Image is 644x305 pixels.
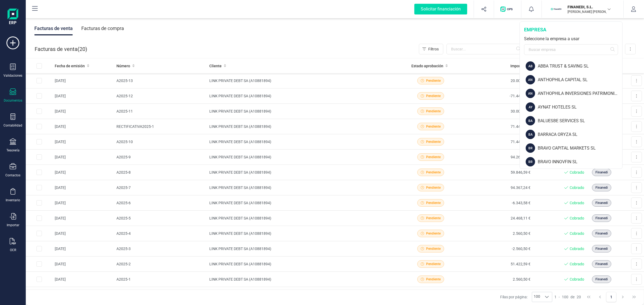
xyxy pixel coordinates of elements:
[36,154,42,160] div: Row Selected 85e19d34-2686-421c-8ddf-d20823388623
[36,185,42,190] div: Row Selected f5113622-9239-413c-bf00-72cf8bf60852
[577,294,581,300] span: 20
[5,173,20,177] div: Contactos
[554,294,581,300] div: -
[570,231,584,236] span: Cobrado
[114,256,207,272] td: A2025-2
[570,185,584,190] span: Cobrado
[426,246,441,251] span: Pendiente
[524,44,618,55] input: Buscar empresa
[36,63,42,69] div: All items unselected
[53,165,114,180] td: [DATE]
[114,195,207,211] td: A2025-6
[114,88,207,104] td: A2025-12
[207,211,397,226] td: LINK PRIVATE DEBT SA (A10881894)
[538,145,622,151] div: BRAVO CAPITAL MARKETS SL
[207,287,397,302] td: LINK PRIVATE DEBT SA (A10881894)
[464,150,532,165] td: 94.264,65 €
[464,180,532,195] td: 94.367,24 €
[595,292,605,302] button: Previous Page
[114,165,207,180] td: A2025-8
[53,256,114,272] td: [DATE]
[207,180,397,195] td: LINK PRIVATE DEBT SA (A10881894)
[6,148,20,152] div: Tesorería
[3,73,22,78] div: Validaciones
[53,241,114,256] td: [DATE]
[36,124,42,129] div: Row Selected f948c42b-dc2a-4df4-bb41-071934d57753
[524,36,618,42] div: Seleccione la empresa a usar
[114,150,207,165] td: A2025-9
[53,180,114,195] td: [DATE]
[606,292,616,302] button: Page 1
[526,157,535,166] div: BR
[207,241,397,256] td: LINK PRIVATE DEBT SA (A10881894)
[53,195,114,211] td: [DATE]
[554,294,557,300] span: 1
[526,130,535,139] div: BA
[36,246,42,251] div: Row Selected 2166f7c7-5b44-413f-99cb-8995035137d8
[426,277,441,282] span: Pendiente
[510,63,524,69] span: Importe
[36,277,42,282] div: Row Selected 071e410c-57d3-458f-9340-66b715be3ec5
[426,262,441,266] span: Pendiente
[114,211,207,226] td: A2025-5
[538,77,622,83] div: ANTHOPHILA CAPITAL SL
[526,61,535,71] div: AB
[36,170,42,175] div: Row Selected 4d9a4e91-2af8-496b-a67c-0062f7f6843e
[426,185,441,190] span: Pendiente
[595,277,608,282] span: Finanedi
[53,88,114,104] td: [DATE]
[114,119,207,134] td: RECTIFICATIVA2025-1
[464,73,532,88] td: 20.000,00 €
[595,262,608,266] span: Finanedi
[464,211,532,226] td: 24.468,11 €
[464,165,532,180] td: 59.846,59 €
[6,198,20,202] div: Inventario
[570,261,584,267] span: Cobrado
[464,256,532,272] td: 51.422,59 €
[53,119,114,134] td: [DATE]
[570,246,584,251] span: Cobrado
[207,165,397,180] td: LINK PRIVATE DEBT SA (A10881894)
[116,63,130,69] span: Número
[207,226,397,241] td: LINK PRIVATE DEBT SA (A10881894)
[53,134,114,150] td: [DATE]
[114,272,207,287] td: A2025-1
[464,104,532,119] td: 30.000,00 €
[426,216,441,221] span: Pendiente
[53,211,114,226] td: [DATE]
[207,104,397,119] td: LINK PRIVATE DEBT SA (A10881894)
[35,44,87,54] div: Facturas de venta ( )
[414,4,467,14] div: Solicitar financiación
[550,3,562,15] img: FI
[595,170,608,175] span: Finanedi
[209,63,222,69] span: Cliente
[526,89,535,98] div: AN
[464,134,532,150] td: 71.443,06 €
[36,200,42,206] div: Row Selected 3550f7df-ae43-41af-b624-53651b13355e
[595,231,608,236] span: Finanedi
[562,294,568,300] span: 100
[419,44,443,54] button: Filtros
[595,200,608,205] span: Finanedi
[207,150,397,165] td: LINK PRIVATE DEBT SA (A10881894)
[497,1,518,18] button: Logo de OPS
[570,215,584,221] span: Cobrado
[114,287,207,302] td: A2024-6
[526,75,535,84] div: AN
[464,88,532,104] td: -71.443,06 €
[53,272,114,287] td: [DATE]
[207,134,397,150] td: LINK PRIVATE DEBT SA (A10881894)
[207,119,397,134] td: LINK PRIVATE DEBT SA (A10881894)
[526,143,535,153] div: BR
[114,241,207,256] td: A2025-3
[207,195,397,211] td: LINK PRIVATE DEBT SA (A10881894)
[464,119,532,134] td: 71.443,06 €
[568,10,610,14] p: [PERSON_NAME] [PERSON_NAME]
[629,292,639,302] button: Last Page
[36,109,42,114] div: Row Selected 1c7fadc7-3346-4f5a-aa49-576d300c5ea3
[570,170,584,175] span: Cobrado
[447,44,524,54] input: Buscar...
[538,159,622,165] div: BRAVO INNOVFIN SL
[426,155,441,159] span: Pendiente
[114,73,207,88] td: A2025-13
